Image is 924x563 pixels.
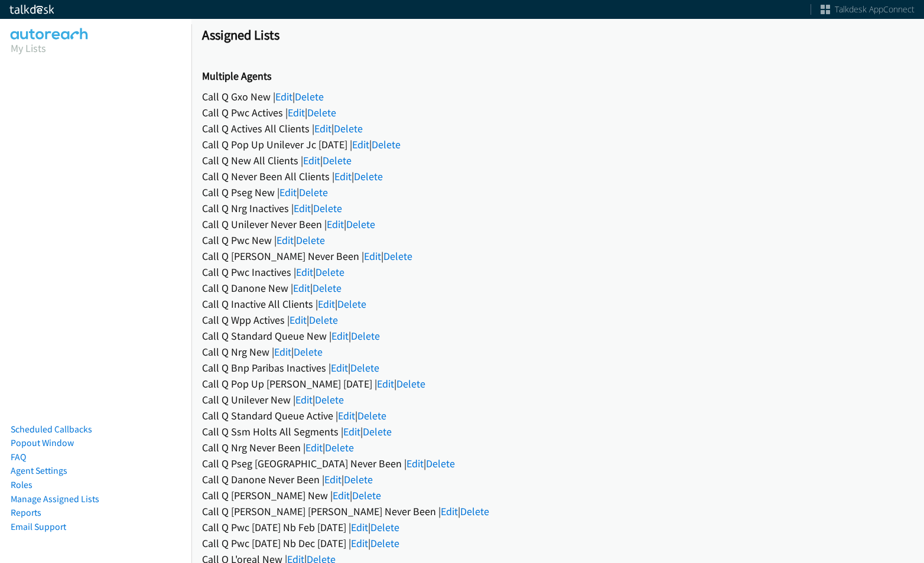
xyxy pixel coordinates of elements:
a: Delete [372,138,401,151]
div: Call Q Pwc New | | [202,232,913,248]
a: Delete [299,186,328,199]
div: Call Q Pwc Inactives | | [202,264,913,280]
a: Delete [396,377,425,390]
a: Agent Settings [11,465,67,476]
div: Call Q [PERSON_NAME] [PERSON_NAME] Never Been | | [202,503,913,519]
a: Edit [351,536,368,550]
a: Delete [296,233,325,247]
div: Call Q Nrg New | | [202,344,913,360]
div: Call Q Never Been All Clients | | [202,168,913,184]
a: Delete [370,520,399,534]
a: Delete [309,313,338,327]
div: Call Q Ssm Holts All Segments | | [202,424,913,440]
div: Call Q Danone New | | [202,280,913,296]
a: Delete [350,361,379,375]
div: Call Q Pseg New | | [202,184,913,200]
a: Delete [294,345,323,359]
a: Edit [296,265,313,279]
a: Delete [460,505,489,518]
a: Delete [295,90,324,103]
a: Manage Assigned Lists [11,493,99,505]
div: Call Q Nrg Inactives | | [202,200,913,216]
h2: Multiple Agents [202,70,913,83]
a: Edit [327,217,344,231]
a: Edit [364,249,381,263]
a: Edit [377,377,394,390]
div: Call Q New All Clients | | [202,152,913,168]
a: Edit [289,313,307,327]
a: Delete [357,409,386,422]
a: Delete [363,425,392,438]
a: Email Support [11,521,66,532]
a: Delete [315,393,344,406]
div: Call Q Wpp Actives | | [202,312,913,328]
div: Call Q Pseg [GEOGRAPHIC_DATA] Never Been | | [202,455,913,471]
a: Edit [351,520,368,534]
div: Call Q Actives All Clients | | [202,121,913,136]
div: Call Q Pwc Actives | | [202,105,913,121]
a: Edit [352,138,369,151]
a: Edit [441,505,458,518]
a: Edit [333,489,350,502]
a: Delete [313,281,341,295]
a: Delete [370,536,399,550]
a: Delete [307,106,336,119]
a: Delete [346,217,375,231]
a: Edit [343,425,360,438]
a: Delete [426,457,455,470]
a: FAQ [11,451,26,463]
div: Call Q Pop Up [PERSON_NAME] [DATE] | | [202,376,913,392]
a: My Lists [11,41,46,55]
div: Call Q Nrg Never Been | | [202,440,913,455]
a: Delete [344,473,373,486]
a: Edit [331,361,348,375]
a: Talkdesk AppConnect [821,4,915,15]
a: Delete [352,489,381,502]
div: Call Q Danone Never Been | | [202,471,913,487]
a: Scheduled Callbacks [11,424,92,435]
div: Call Q Inactive All Clients | | [202,296,913,312]
a: Delete [325,441,354,454]
div: Call Q [PERSON_NAME] New | | [202,487,913,503]
a: Edit [275,90,292,103]
a: Edit [406,457,424,470]
a: Edit [276,233,294,247]
a: Delete [351,329,380,343]
a: Edit [274,345,291,359]
a: Edit [288,106,305,119]
a: Edit [314,122,331,135]
a: Edit [331,329,349,343]
a: Edit [324,473,341,486]
div: Call Q Unilever New | | [202,392,913,408]
a: Edit [293,281,310,295]
a: Edit [338,409,355,422]
div: Call Q Standard Queue New | | [202,328,913,344]
a: Delete [315,265,344,279]
div: Call Q Pwc [DATE] Nb Feb [DATE] | | [202,519,913,535]
a: Popout Window [11,437,74,448]
a: Delete [313,201,342,215]
div: Call Q Pwc [DATE] Nb Dec [DATE] | | [202,535,913,551]
a: Delete [354,170,383,183]
div: Call Q [PERSON_NAME] Never Been | | [202,248,913,264]
a: Edit [334,170,352,183]
a: Edit [318,297,335,311]
a: Edit [295,393,313,406]
a: Edit [294,201,311,215]
a: Delete [383,249,412,263]
div: Call Q Gxo New | | [202,89,913,105]
div: Call Q Unilever Never Been | | [202,216,913,232]
a: Delete [334,122,363,135]
a: Reports [11,507,41,518]
a: Roles [11,479,32,490]
a: Delete [337,297,366,311]
a: Edit [305,441,323,454]
a: Edit [279,186,297,199]
h1: Assigned Lists [202,27,913,43]
div: Call Q Standard Queue Active | | [202,408,913,424]
div: Call Q Bnp Paribas Inactives | | [202,360,913,376]
a: Delete [323,154,352,167]
div: Call Q Pop Up Unilever Jc [DATE] | | [202,136,913,152]
a: Edit [303,154,320,167]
